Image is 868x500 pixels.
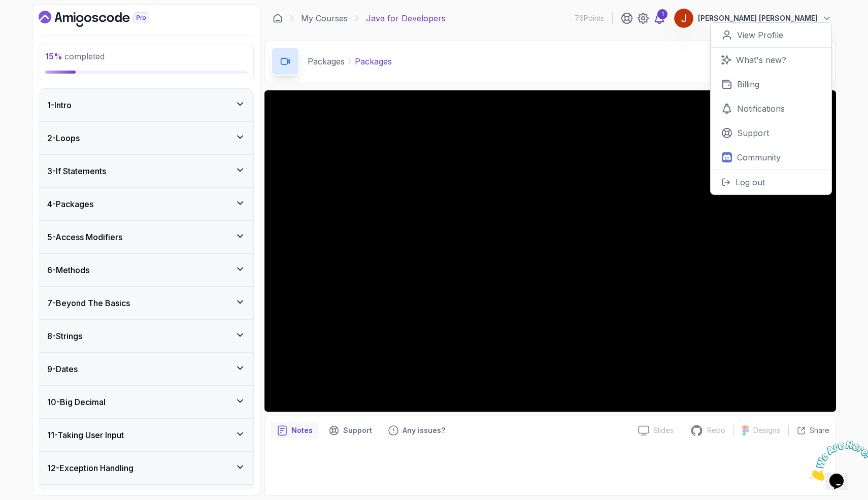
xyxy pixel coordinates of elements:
button: 5-Access Modifiers [39,221,253,253]
button: 11-Taking User Input [39,419,253,451]
button: 2-Loops [39,122,253,154]
p: Notes [291,425,313,436]
a: Notifications [711,96,831,121]
h3: 1 - Intro [47,99,72,111]
h3: 9 - Dates [47,363,78,375]
button: 7-Beyond The Basics [39,287,253,319]
img: Chat attention grabber [4,4,67,44]
a: Community [711,145,831,170]
h3: 3 - If Statements [47,165,106,177]
button: Support button [323,422,378,439]
p: Billing [737,78,759,90]
p: Designs [753,425,780,436]
button: Log out [711,170,831,194]
button: 10-Big Decimal [39,386,253,418]
p: Community [737,151,781,163]
button: Feedback button [382,422,451,439]
p: Log out [736,176,765,188]
p: Packages [308,55,345,68]
div: 1 [657,9,667,19]
p: Share [810,425,829,436]
h3: 2 - Loops [47,132,80,144]
a: Dashboard [39,11,173,27]
a: Support [711,121,831,145]
span: 15 % [45,51,62,61]
a: View Profile [711,23,831,48]
p: Repo [707,425,725,436]
a: 1 [653,12,665,24]
a: What's new? [711,48,831,72]
button: 3-If Statements [39,155,253,187]
h3: 4 - Packages [47,198,93,210]
span: completed [45,51,105,61]
p: Any issues? [403,425,445,436]
button: 6-Methods [39,254,253,286]
p: [PERSON_NAME] [PERSON_NAME] [698,13,818,23]
p: Support [343,425,372,436]
button: user profile image[PERSON_NAME] [PERSON_NAME] [674,8,832,28]
p: Support [737,127,769,139]
p: 76 Points [575,13,604,23]
button: 1-Intro [39,89,253,121]
h3: 11 - Taking User Input [47,429,124,441]
p: View Profile [737,29,783,41]
a: Dashboard [273,13,283,23]
button: Share [788,425,829,436]
h3: 6 - Methods [47,264,89,276]
a: My Courses [301,12,348,24]
button: 9-Dates [39,353,253,385]
h3: 12 - Exception Handling [47,462,133,474]
p: Packages [355,55,392,68]
h3: 10 - Big Decimal [47,396,106,408]
p: Java for Developers [366,12,446,24]
button: 12-Exception Handling [39,452,253,484]
button: notes button [271,422,319,439]
h3: 5 - Access Modifiers [47,231,122,243]
h3: 7 - Beyond The Basics [47,297,130,309]
img: user profile image [674,9,693,28]
p: What's new? [736,54,786,66]
button: 8-Strings [39,320,253,352]
iframe: chat widget [805,437,868,485]
p: Notifications [737,103,785,115]
button: 4-Packages [39,188,253,220]
h3: 8 - Strings [47,330,82,342]
a: Billing [711,72,831,96]
iframe: 1 - Packages [264,90,836,412]
p: Slides [653,425,674,436]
